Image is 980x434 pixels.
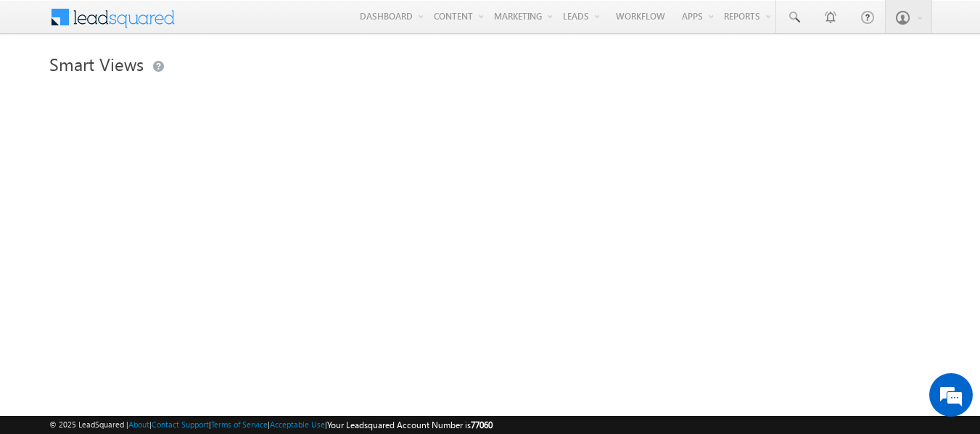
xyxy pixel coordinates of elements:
[152,420,209,429] a: Contact Support
[471,420,493,430] span: 77060
[211,420,268,429] a: Terms of Service
[49,52,144,75] span: Smart Views
[128,420,149,429] a: About
[49,418,493,432] span: © 2025 LeadSquared | | | | |
[270,420,325,429] a: Acceptable Use
[327,420,493,430] span: Your Leadsquared Account Number is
